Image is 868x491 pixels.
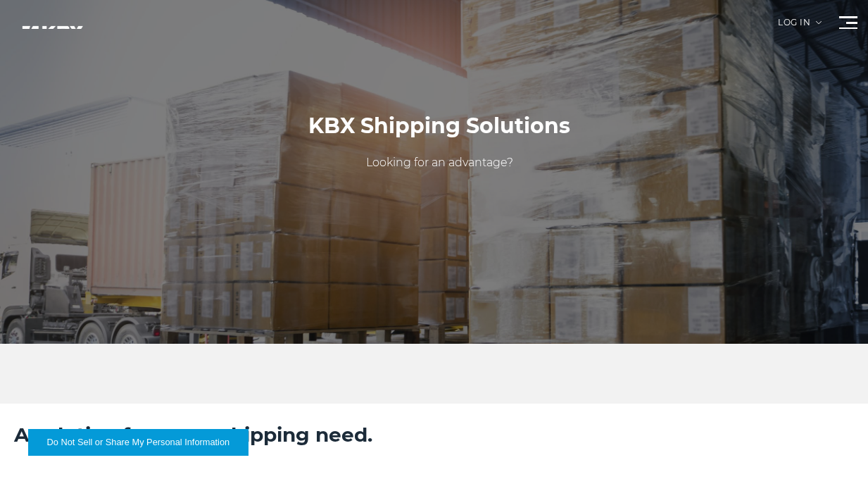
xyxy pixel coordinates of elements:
[778,18,822,37] div: Log in
[14,421,854,448] h2: A solution for every shipping need.
[816,21,822,24] img: arrow
[308,154,570,171] p: Looking for an advantage?
[11,14,95,64] img: kbx logo
[308,112,570,140] h1: KBX Shipping Solutions
[28,429,249,456] button: Do Not Sell or Share My Personal Information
